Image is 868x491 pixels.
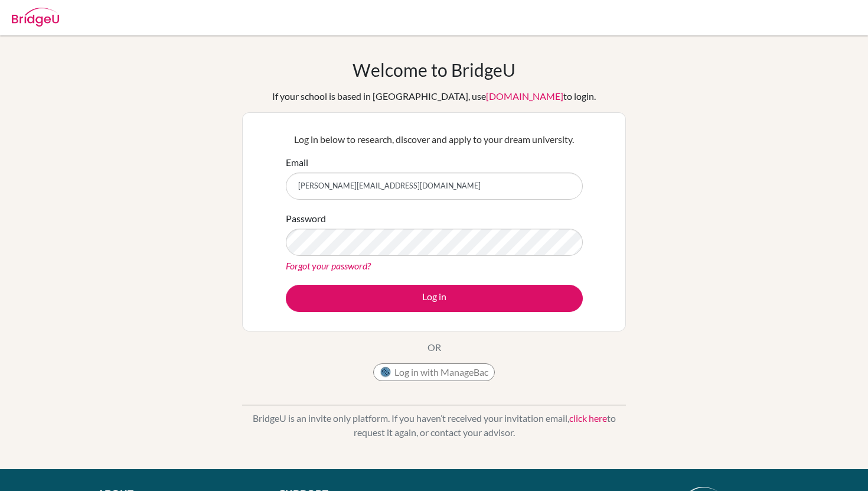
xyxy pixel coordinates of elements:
a: Forgot your password? [286,260,371,271]
button: Log in [286,285,583,312]
p: Log in below to research, discover and apply to your dream university. [286,132,583,147]
h1: Welcome to BridgeU [353,59,515,80]
p: BridgeU is an invite only platform. If you haven’t received your invitation email, to request it ... [242,411,626,440]
button: Log in with ManageBac [373,363,495,381]
p: OR [428,340,441,355]
label: Password [286,212,326,226]
label: Email [286,155,308,170]
img: Bridge-U [12,8,59,27]
a: [DOMAIN_NAME] [486,90,563,102]
a: click here [569,412,607,424]
div: If your school is based in [GEOGRAPHIC_DATA], use to login. [272,89,596,103]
